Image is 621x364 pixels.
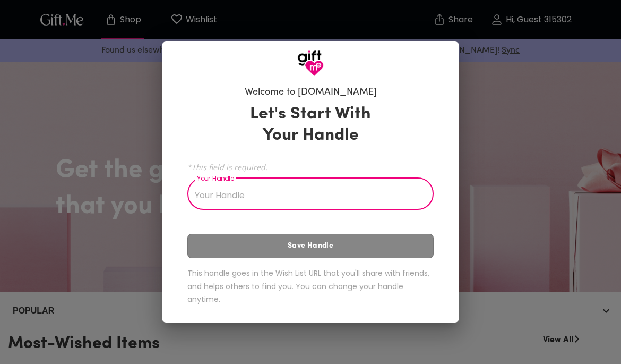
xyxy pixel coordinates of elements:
[187,180,422,210] input: Your Handle
[187,162,434,172] span: *This field is required.
[297,50,324,77] img: GiftMe Logo
[187,267,434,306] h6: This handle goes in the Wish List URL that you'll share with friends, and helps others to find yo...
[237,104,384,146] h3: Let's Start With Your Handle
[245,86,377,99] h6: Welcome to [DOMAIN_NAME]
